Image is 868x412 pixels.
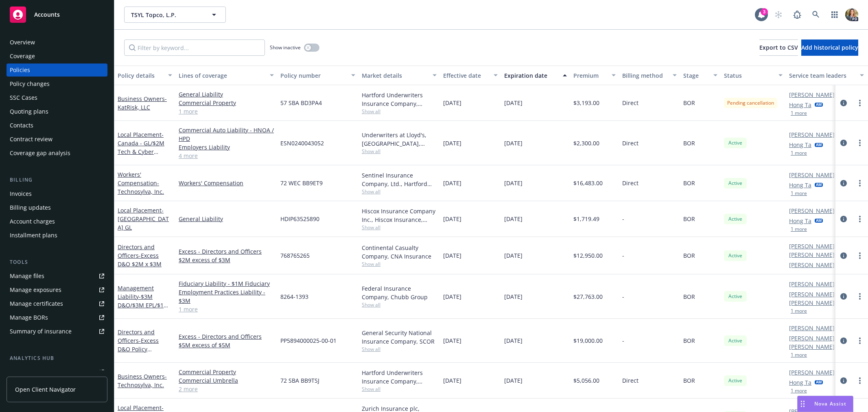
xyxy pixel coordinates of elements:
[504,179,523,187] span: [DATE]
[118,337,159,362] span: - Excess D&O Policy $5Mx$5M
[789,261,835,269] a: [PERSON_NAME]
[7,119,107,132] a: Contacts
[118,131,172,173] span: - Canada - GL/$2M Tech & Cyber (Heartland Software Solutions, Inc.)
[277,66,359,85] button: Policy number
[839,138,848,148] a: circleInformation
[7,147,107,160] a: Coverage gap analysis
[504,292,523,301] span: [DATE]
[801,44,858,51] span: Add historical policy
[179,247,274,264] a: Excess - Directors and Officers $2M excess of $3M
[7,270,107,283] a: Manage files
[7,64,107,77] a: Policies
[179,385,274,393] a: 2 more
[179,126,274,143] a: Commercial Auto Liability - HNOA / HPD
[683,71,708,80] div: Stage
[791,151,807,156] button: 1 more
[789,242,853,259] a: [PERSON_NAME] [PERSON_NAME]
[443,179,461,187] span: [DATE]
[179,368,274,376] a: Commercial Property
[118,171,164,195] a: Workers' Compensation
[727,139,743,147] span: Active
[573,215,599,223] span: $1,719.49
[131,11,201,19] span: TSYL Topco, L.P.
[826,7,843,23] a: Switch app
[7,77,107,90] a: Policy changes
[114,66,175,85] button: Policy details
[7,91,107,104] a: SSC Cases
[10,119,33,132] div: Contacts
[124,7,226,23] button: TSYL Topco, L.P.
[622,71,668,80] div: Billing method
[10,187,32,200] div: Invoices
[124,39,265,56] input: Filter by keyword...
[118,284,169,318] a: Management Liability
[501,66,570,85] button: Expiration date
[845,8,858,21] img: photo
[362,131,437,148] div: Underwriters at Lloyd's, [GEOGRAPHIC_DATA], [PERSON_NAME] of [GEOGRAPHIC_DATA], [PERSON_NAME] Ins...
[759,44,798,51] span: Export to CSV
[504,215,523,223] span: [DATE]
[791,111,807,116] button: 1 more
[683,99,695,107] span: BOR
[839,376,848,386] a: circleInformation
[440,66,501,85] button: Effective date
[443,292,461,301] span: [DATE]
[7,311,107,324] a: Manage BORs
[573,139,599,147] span: $2,300.00
[573,292,603,301] span: $27,763.00
[443,71,489,80] div: Effective date
[10,229,57,242] div: Installment plans
[727,180,743,187] span: Active
[10,36,35,49] div: Overview
[504,99,523,107] span: [DATE]
[789,280,835,288] a: [PERSON_NAME]
[839,251,848,261] a: circleInformation
[362,91,437,108] div: Hartford Underwriters Insurance Company, Hartford Insurance Group
[118,206,169,231] a: Local Placement
[7,325,107,338] a: Summary of insurance
[622,376,638,385] span: Direct
[770,7,787,23] a: Start snowing
[362,224,437,231] span: Show all
[10,77,50,90] div: Policy changes
[7,176,107,184] div: Billing
[683,376,695,385] span: BOR
[7,283,107,296] a: Manage exposures
[683,215,695,223] span: BOR
[443,336,461,345] span: [DATE]
[789,90,835,99] a: [PERSON_NAME]
[118,71,163,80] div: Policy details
[10,50,35,63] div: Coverage
[280,179,323,187] span: 72 WEC BB9ET9
[727,377,743,384] span: Active
[7,258,107,266] div: Tools
[10,283,61,296] div: Manage exposures
[789,101,811,109] a: Hong Ta
[7,187,107,200] a: Invoices
[118,95,167,111] span: - KatRisk, LLC
[118,243,162,268] a: Directors and Officers
[10,366,77,379] div: Loss summary generator
[362,148,437,155] span: Show all
[362,71,428,80] div: Market details
[280,71,346,80] div: Policy number
[622,292,624,301] span: -
[280,292,308,301] span: 8264-1393
[791,388,807,393] button: 1 more
[839,98,848,108] a: circleInformation
[791,191,807,196] button: 1 more
[7,229,107,242] a: Installment plans
[573,71,607,80] div: Premium
[855,214,865,224] a: more
[786,66,867,85] button: Service team leaders
[34,11,60,18] span: Accounts
[7,297,107,310] a: Manage certificates
[791,353,807,357] button: 1 more
[791,227,807,232] button: 1 more
[179,151,274,160] a: 4 more
[622,336,624,345] span: -
[573,99,599,107] span: $3,193.00
[727,252,743,259] span: Active
[362,284,437,301] div: Federal Insurance Company, Chubb Group
[7,105,107,118] a: Quoting plans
